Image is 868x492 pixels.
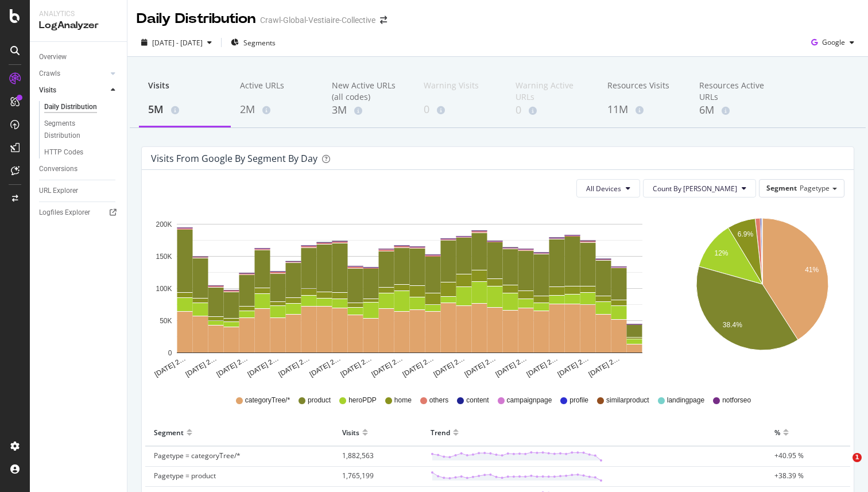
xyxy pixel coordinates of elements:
text: 200K [156,220,172,228]
div: 0 [424,102,497,117]
div: 6M [699,103,773,118]
span: Pagetype [800,183,830,193]
span: All Devices [586,184,621,193]
span: +40.95 % [774,451,804,460]
div: LogAnalyzer [39,19,118,32]
div: Segments Distribution [44,118,108,142]
div: Visits from google by Segment by Day [151,153,317,164]
a: Conversions [39,163,119,175]
span: Pagetype = categoryTree/* [154,451,241,460]
span: +38.39 % [774,471,804,481]
div: 11M [607,102,681,117]
button: Segments [226,33,280,52]
div: Warning Active URLs [516,80,589,103]
div: 3M [332,103,405,118]
text: 12% [715,249,728,257]
div: % [774,423,780,441]
span: Segments [243,38,276,48]
text: 0 [168,349,172,357]
span: 1,765,199 [342,471,374,481]
span: product [308,396,331,405]
span: categoryTree/* [245,396,290,405]
div: Crawl-Global-Vestiaire-Collective [260,14,375,26]
button: Google [807,33,859,52]
a: Segments Distribution [44,118,119,142]
span: Segment [766,183,797,193]
span: others [429,396,448,405]
button: Count By [PERSON_NAME] [643,179,756,197]
span: home [394,396,412,405]
a: Daily Distribution [44,101,119,113]
svg: A chart. [680,207,844,379]
span: [DATE] - [DATE] [152,38,203,48]
div: Visits [39,84,56,96]
div: Logfiles Explorer [39,207,90,219]
div: Analytics [39,9,118,19]
text: 38.4% [723,321,742,329]
text: 100K [156,285,172,293]
div: Warning Visits [424,80,497,102]
div: Active URLs [240,80,313,102]
a: Visits [39,84,107,96]
a: Crawls [39,68,107,80]
svg: A chart. [151,207,668,379]
span: Pagetype = product [154,471,216,481]
div: HTTP Codes [44,146,83,158]
span: heroPDP [348,396,377,405]
div: New Active URLs (all codes) [332,80,405,103]
span: similarproduct [606,396,649,405]
div: Conversions [39,163,77,175]
div: 0 [516,103,589,118]
text: 150K [156,253,172,261]
a: Logfiles Explorer [39,207,119,219]
a: Overview [39,51,119,63]
span: landingpage [667,396,704,405]
text: 50K [160,317,172,325]
div: Resources Visits [607,80,681,102]
a: URL Explorer [39,185,119,197]
div: arrow-right-arrow-left [380,16,387,24]
div: Visits [342,423,359,441]
a: HTTP Codes [44,146,119,158]
div: Segment [154,423,184,441]
div: Overview [39,51,67,63]
span: Count By Day [653,184,737,193]
span: 1 [852,453,862,462]
div: Trend [431,423,450,441]
span: notforseo [722,396,751,405]
text: 6.9% [738,230,754,238]
span: profile [569,396,588,405]
text: 41% [805,266,819,274]
span: Google [822,37,845,47]
div: Crawls [39,68,60,80]
div: 2M [240,102,313,117]
div: Daily Distribution [44,101,97,113]
div: Resources Active URLs [699,80,773,103]
div: 5M [148,102,222,117]
span: campaignpage [507,396,552,405]
div: Daily Distribution [137,9,255,29]
span: 1,882,563 [342,451,374,460]
button: [DATE] - [DATE] [137,33,216,52]
button: All Devices [576,179,640,197]
div: URL Explorer [39,185,78,197]
iframe: Intercom live chat [829,453,857,481]
div: Visits [148,80,222,102]
span: content [466,396,489,405]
